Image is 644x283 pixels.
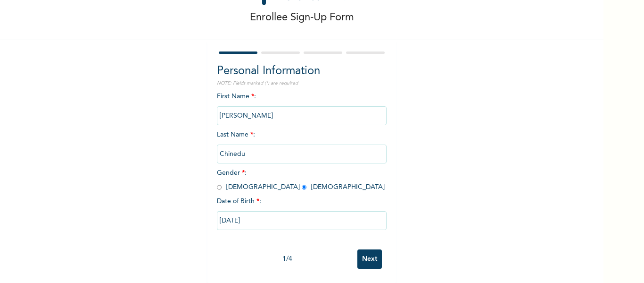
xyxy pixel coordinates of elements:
[217,106,387,125] input: Enter your first name
[217,80,387,87] p: NOTE: Fields marked (*) are required
[357,249,382,269] input: Next
[217,93,387,119] span: First Name :
[250,10,354,26] p: Enrollee Sign-Up Form
[217,197,261,206] span: Date of Birth :
[217,211,387,230] input: DD-MM-YYYY
[217,63,387,80] h2: Personal Information
[217,131,387,157] span: Last Name :
[217,145,387,163] input: Enter your last name
[217,170,385,190] span: Gender : [DEMOGRAPHIC_DATA] [DEMOGRAPHIC_DATA]
[217,254,357,264] div: 1 / 4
